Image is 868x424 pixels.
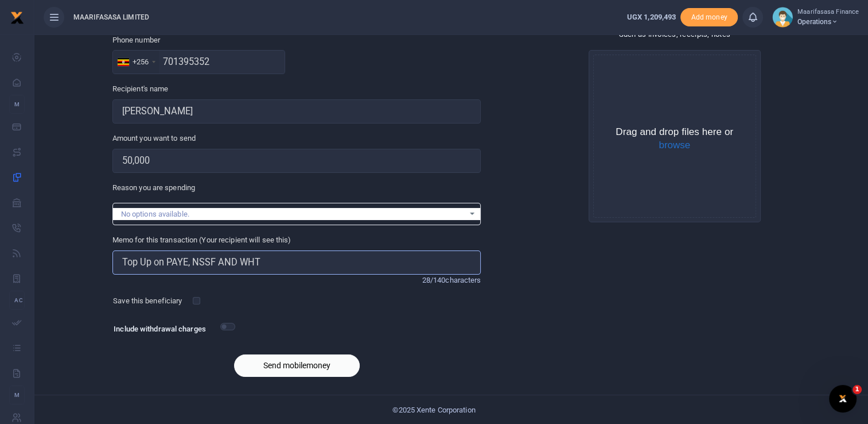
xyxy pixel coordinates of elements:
div: Uganda: +256 [113,51,159,74]
small: Maarifasasa Finance [797,7,859,17]
a: UGX 1,209,493 [627,11,676,23]
a: Add money [680,12,738,21]
label: Memo for this transaction (Your recipient will see this) [112,234,291,246]
li: Wallet ballance [622,11,680,23]
input: UGX [112,149,481,173]
label: Reason you are spending [112,182,195,194]
span: Add money [680,8,738,27]
button: Send mobilemoney [234,354,360,377]
div: Drag and drop files here or [594,126,756,152]
li: M [9,95,25,114]
a: logo-small logo-large logo-large [10,13,24,21]
label: Save this beneficiary [113,295,182,307]
label: Amount you want to send [112,133,196,144]
div: No options available. [121,209,465,220]
button: browse [659,140,690,150]
iframe: Intercom live chat [829,385,857,413]
input: Enter extra information [112,250,481,275]
span: Operations [797,17,859,27]
img: profile-user [772,7,793,28]
li: M [9,386,25,404]
label: Phone number [112,34,160,46]
span: 28/140 [422,276,446,284]
img: logo-small [10,11,24,25]
span: MAARIFASASA LIMITED [69,12,154,22]
div: +256 [133,56,149,68]
input: Enter phone number [112,50,285,74]
input: Loading name... [112,99,481,124]
div: File Uploader [589,50,761,222]
a: profile-user Maarifasasa Finance Operations [772,7,859,28]
li: Toup your wallet [680,8,738,27]
span: 1 [853,385,862,394]
h6: Include withdrawal charges [114,325,230,334]
label: Recipient's name [112,83,169,95]
span: UGX 1,209,493 [627,13,676,21]
span: characters [445,276,481,284]
li: Ac [9,291,25,310]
